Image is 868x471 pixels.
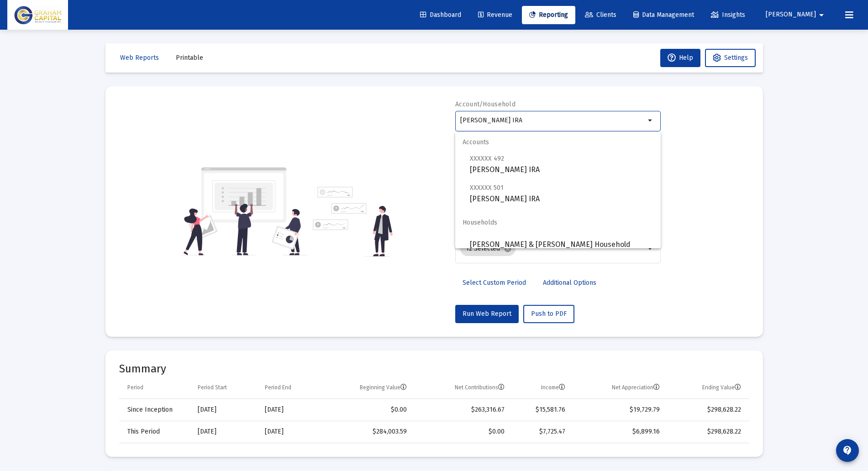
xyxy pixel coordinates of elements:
td: Column Net Appreciation [572,377,666,399]
td: Column Period End [258,377,322,399]
mat-chip: 12 Selected [460,241,516,256]
td: $298,628.22 [666,421,749,443]
a: Insights [704,6,752,24]
a: Data Management [626,6,701,24]
mat-icon: arrow_drop_down [645,115,656,126]
span: Data Management [633,11,694,19]
input: Search or select an account or household [460,117,645,124]
label: Account/Household [455,100,516,108]
span: Printable [176,54,203,62]
td: $15,581.76 [511,399,572,421]
td: Column Net Contributions [413,377,511,399]
td: Column Income [511,377,572,399]
td: $0.00 [413,421,511,443]
div: Ending Value [702,384,741,391]
span: [PERSON_NAME] IRA [470,153,653,175]
span: [PERSON_NAME] & [PERSON_NAME] Household [470,234,653,256]
div: [DATE] [265,427,316,436]
mat-card-title: Summary [119,364,749,373]
div: Period End [265,384,291,391]
button: [PERSON_NAME] [755,5,838,24]
span: Insights [711,11,745,19]
button: Help [660,49,700,67]
td: $298,628.22 [666,399,749,421]
td: $0.00 [322,399,413,421]
td: $19,729.79 [572,399,666,421]
span: Reporting [529,11,568,19]
span: [PERSON_NAME] [766,11,816,19]
img: reporting [182,166,307,256]
span: Accounts [455,131,661,153]
span: Households [455,212,661,234]
span: Web Reports [120,54,159,62]
td: Column Beginning Value [322,377,413,399]
span: Additional Options [543,279,596,287]
td: Column Period [119,377,191,399]
td: This Period [119,421,191,443]
span: [PERSON_NAME] IRA [470,182,653,204]
button: Web Reports [113,49,166,67]
mat-chip-list: Selection [460,240,645,258]
span: Run Web Report [463,310,511,318]
div: Net Appreciation [612,384,660,391]
td: $7,725.47 [511,421,572,443]
span: Dashboard [420,11,461,19]
img: reporting-alt [313,187,393,256]
a: Clients [578,6,624,24]
a: Reporting [522,6,575,24]
button: Push to PDF [523,305,574,323]
div: [DATE] [198,427,252,436]
div: Period Start [198,384,227,391]
div: Net Contributions [455,384,505,391]
td: $263,316.67 [413,399,511,421]
td: Column Ending Value [666,377,749,399]
div: [DATE] [198,405,252,414]
span: Help [668,54,693,62]
a: Revenue [471,6,520,24]
mat-icon: arrow_drop_down [816,6,827,24]
a: Dashboard [413,6,468,24]
mat-icon: cancel [504,245,512,253]
div: [DATE] [265,405,316,414]
td: $6,899.16 [572,421,666,443]
div: Beginning Value [360,384,407,391]
span: Push to PDF [531,310,567,318]
td: $284,003.59 [322,421,413,443]
div: Period [127,384,143,391]
button: Printable [168,49,210,67]
span: Revenue [478,11,512,19]
span: Clients [585,11,616,19]
img: Dashboard [14,6,61,24]
button: Settings [705,49,756,67]
span: XXXXXX 492 [470,155,504,162]
mat-icon: contact_support [842,445,853,456]
span: XXXXXX 501 [470,184,504,192]
span: Select Custom Period [463,279,526,287]
div: Data grid [119,377,749,443]
span: Settings [724,54,748,62]
button: Run Web Report [455,305,519,323]
mat-icon: arrow_drop_down [645,243,656,254]
td: Column Period Start [191,377,258,399]
td: Since Inception [119,399,191,421]
div: Income [541,384,565,391]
